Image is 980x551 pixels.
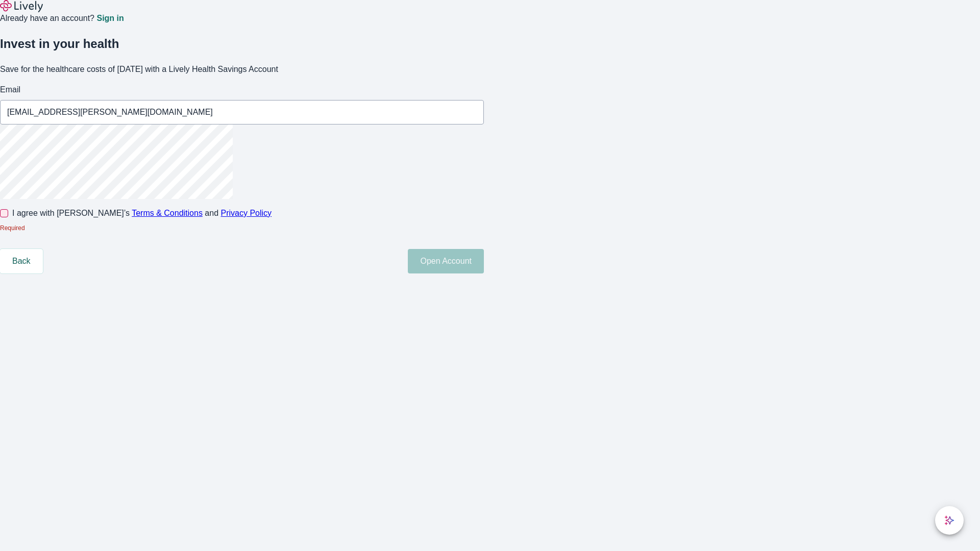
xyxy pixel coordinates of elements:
[132,209,203,217] a: Terms & Conditions
[96,14,124,22] a: Sign in
[944,515,954,525] svg: Lively AI Assistant
[221,209,272,217] a: Privacy Policy
[12,207,272,219] span: I agree with [PERSON_NAME]’s and
[935,506,964,535] button: chat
